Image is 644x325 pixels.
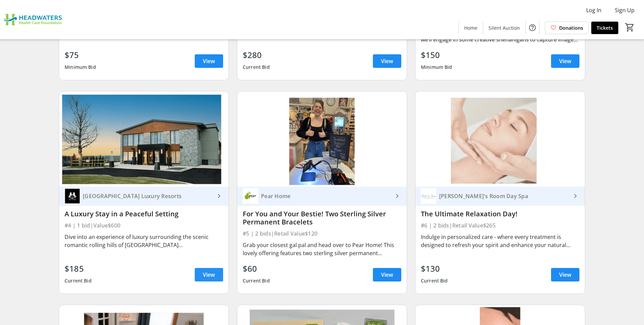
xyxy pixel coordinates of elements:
div: $75 [65,49,96,61]
div: #5 | 2 bids | Retail Value $120 [243,229,401,238]
div: #6 | 2 bids | Retail Value $265 [421,221,579,230]
button: Log In [581,5,607,16]
mat-icon: keyboard_arrow_right [215,192,223,200]
img: Mount Alverno Luxury Resorts [65,188,80,204]
div: The Ultimate Relaxation Day! [421,210,579,218]
a: View [551,54,579,68]
button: Cart [624,21,636,33]
a: Pear HomePear Home [237,187,407,206]
div: Minimum Bid [65,61,96,73]
span: View [203,271,215,279]
a: Home [459,22,483,34]
a: View [195,268,223,281]
div: For You and Your Bestie! Two Sterling Silver Permanent Bracelets [243,210,401,226]
img: A Luxury Stay in a Peaceful Setting [59,91,229,187]
a: Donations [545,22,589,34]
div: Dive into an experience of luxury surrounding the scenic romantic rolling hills of [GEOGRAPHIC_DA... [65,233,223,249]
div: Current Bid [243,61,270,73]
div: Grab your closest gal pal and head over to Pear Home! This lovely offering features two sterling ... [243,241,401,257]
div: A Luxury Stay in a Peaceful Setting [65,210,223,218]
div: $280 [243,49,270,61]
span: View [381,271,393,279]
span: Sign Up [615,6,635,14]
a: Mount Alverno Luxury Resorts[GEOGRAPHIC_DATA] Luxury Resorts [59,187,229,206]
span: Tickets [597,24,613,31]
div: Current Bid [65,275,92,287]
a: View [373,54,401,68]
a: View [551,268,579,281]
mat-icon: keyboard_arrow_right [393,192,401,200]
span: Donations [559,24,583,31]
a: Rachel's Room Day Spa[PERSON_NAME]'s Room Day Spa [415,187,585,206]
span: View [381,57,393,65]
img: For You and Your Bestie! Two Sterling Silver Permanent Bracelets [237,91,407,187]
img: Headwaters Health Care Foundation's Logo [4,3,64,36]
a: Silent Auction [483,22,525,34]
div: [PERSON_NAME]'s Room Day Spa [436,193,571,199]
span: Silent Auction [488,24,520,31]
span: Home [464,24,477,31]
span: View [559,271,571,279]
button: Sign Up [610,5,640,16]
div: Current Bid [243,275,270,287]
div: Minimum Bid [421,61,452,73]
div: Current Bid [421,275,448,287]
img: Pear Home [243,188,258,204]
a: View [195,54,223,68]
div: Pear Home [258,193,393,199]
div: $130 [421,263,448,275]
div: [GEOGRAPHIC_DATA] Luxury Resorts [80,193,215,199]
div: #4 | 1 bid | Value $600 [65,221,223,230]
span: Log In [586,6,601,14]
mat-icon: keyboard_arrow_right [571,192,579,200]
span: View [203,57,215,65]
a: Tickets [591,22,618,34]
img: Rachel's Room Day Spa [421,188,436,204]
div: $150 [421,49,452,61]
a: View [373,268,401,281]
div: $185 [65,263,92,275]
div: $60 [243,263,270,275]
span: View [559,57,571,65]
div: Indulge in personalized care - where every treatment is designed to refresh your spirit and enhan... [421,233,579,249]
button: Help [526,21,539,34]
img: The Ultimate Relaxation Day! [415,91,585,187]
